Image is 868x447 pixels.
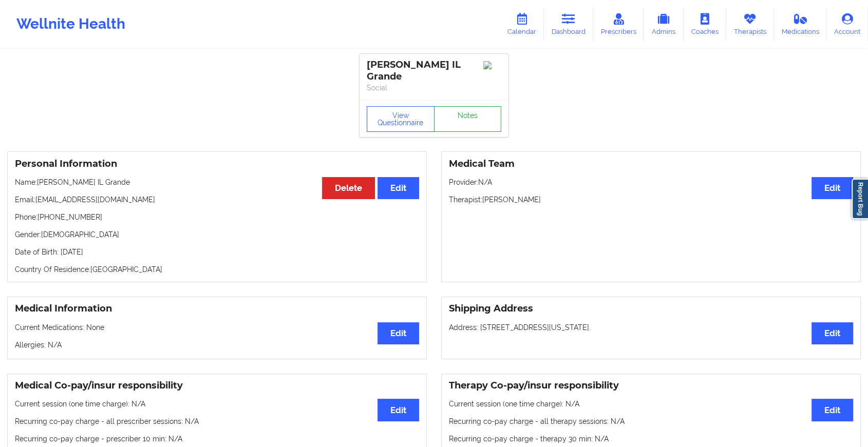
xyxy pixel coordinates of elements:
[684,7,726,41] a: Coaches
[826,7,868,41] a: Account
[593,7,644,41] a: Prescribers
[15,399,419,409] p: Current session (one time charge): N/A
[449,416,853,426] p: Recurring co-pay charge - all therapy sessions : N/A
[449,434,853,444] p: Recurring co-pay charge - therapy 30 min : N/A
[15,195,419,205] p: Email: [EMAIL_ADDRESS][DOMAIN_NAME]
[15,177,419,187] p: Name: [PERSON_NAME] IL Grande
[449,380,853,392] h3: Therapy Co-pay/insur responsibility
[378,322,419,344] button: Edit
[449,177,853,187] p: Provider: N/A
[367,106,435,132] button: View Questionnaire
[15,158,419,170] h3: Personal Information
[544,7,593,41] a: Dashboard
[774,7,827,41] a: Medications
[15,340,419,350] p: Allergies: N/A
[322,177,375,199] button: Delete
[449,158,853,170] h3: Medical Team
[15,434,419,444] p: Recurring co-pay charge - prescriber 10 min : N/A
[812,177,853,199] button: Edit
[500,7,544,41] a: Calendar
[15,212,419,222] p: Phone: [PHONE_NUMBER]
[15,416,419,426] p: Recurring co-pay charge - all prescriber sessions : N/A
[434,106,502,132] a: Notes
[726,7,774,41] a: Therapists
[367,59,501,83] div: [PERSON_NAME] IL Grande
[15,247,419,257] p: Date of Birth: [DATE]
[812,322,853,344] button: Edit
[367,83,501,93] p: Social
[378,399,419,421] button: Edit
[852,179,868,219] a: Report Bug
[644,7,684,41] a: Admins
[15,303,419,315] h3: Medical Information
[449,399,853,409] p: Current session (one time charge): N/A
[812,399,853,421] button: Edit
[449,195,853,205] p: Therapist: [PERSON_NAME]
[449,303,853,315] h3: Shipping Address
[15,322,419,333] p: Current Medications: None
[15,380,419,392] h3: Medical Co-pay/insur responsibility
[378,177,419,199] button: Edit
[15,264,419,275] p: Country Of Residence: [GEOGRAPHIC_DATA]
[15,229,419,240] p: Gender: [DEMOGRAPHIC_DATA]
[483,61,501,69] img: Image%2Fplaceholer-image.png
[449,322,853,333] p: Address: [STREET_ADDRESS][US_STATE].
